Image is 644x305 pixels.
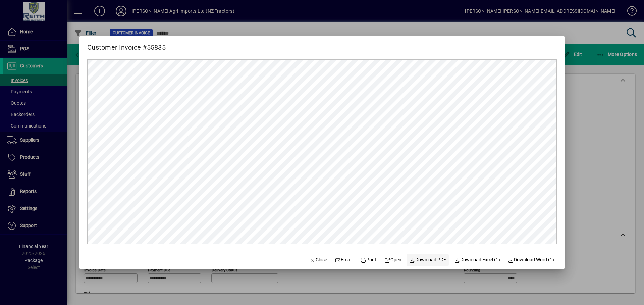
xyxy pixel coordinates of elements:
button: Download Excel (1) [451,254,503,266]
button: Print [358,254,379,266]
span: Download PDF [410,256,446,263]
button: Email [332,254,355,266]
span: Print [360,256,376,263]
button: Download Word (1) [505,254,557,266]
h2: Customer Invoice #55835 [79,36,174,53]
span: Close [310,256,327,263]
a: Download PDF [407,254,449,266]
span: Download Excel (1) [454,256,500,263]
button: Close [307,254,330,266]
span: Email [335,256,353,263]
a: Open [382,254,404,266]
span: Open [384,256,401,263]
span: Download Word (1) [508,256,554,263]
